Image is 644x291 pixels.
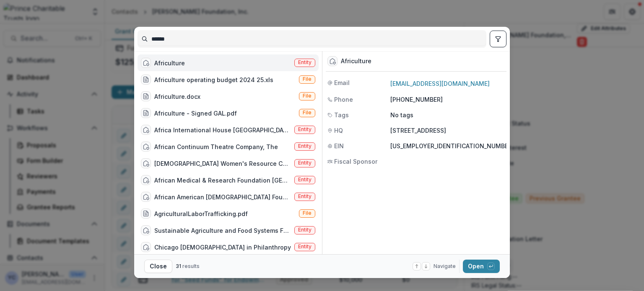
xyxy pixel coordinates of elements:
button: Open [463,260,500,273]
span: Entity [298,126,312,132]
div: African Medical & Research Foundation [GEOGRAPHIC_DATA] [154,176,291,185]
button: Close [144,260,172,273]
div: Chicago [DEMOGRAPHIC_DATA] in Philanthropy [154,243,291,252]
span: Entity [298,160,312,166]
p: No tags [390,111,413,119]
span: Navigate [434,263,456,270]
div: African Continuum Theatre Company, The [154,142,278,151]
span: EIN [334,142,344,150]
div: Africulture [154,59,185,67]
span: results [182,263,200,269]
div: AgriculturalLaborTrafficking.pdf [154,209,248,218]
span: 31 [176,263,181,269]
span: Phone [334,95,353,104]
button: toggle filters [490,31,506,47]
div: Africa International House [GEOGRAPHIC_DATA], Inc. (AIH) [154,126,291,134]
span: Entity [298,193,312,199]
span: HQ [334,126,343,135]
span: File [303,76,312,82]
span: Fiscal Sponsor [334,157,377,166]
span: Entity [298,244,312,250]
span: Entity [298,177,312,183]
span: Entity [298,227,312,233]
p: [PHONE_NUMBER] [390,95,505,104]
div: Africulture.docx [154,92,200,101]
p: [STREET_ADDRESS] [390,126,505,135]
div: Africulture [341,58,371,65]
span: Tags [334,111,349,119]
span: Entity [298,143,312,149]
span: Email [334,78,350,87]
span: File [303,93,312,99]
div: Sustainable Agriculture and Food Systems Funders [154,226,291,235]
div: African American [DEMOGRAPHIC_DATA] Foundation [154,193,291,201]
span: Entity [298,59,312,65]
a: [EMAIL_ADDRESS][DOMAIN_NAME] [390,80,490,87]
span: File [303,110,312,116]
div: [DEMOGRAPHIC_DATA] Women's Resource Center, Inc., The [154,159,291,168]
p: [US_EMPLOYER_IDENTIFICATION_NUMBER] [390,142,514,150]
div: Africulture operating budget 2024 25.xls [154,75,273,84]
div: Africulture - Signed GAL.pdf [154,109,237,118]
span: File [303,210,312,216]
